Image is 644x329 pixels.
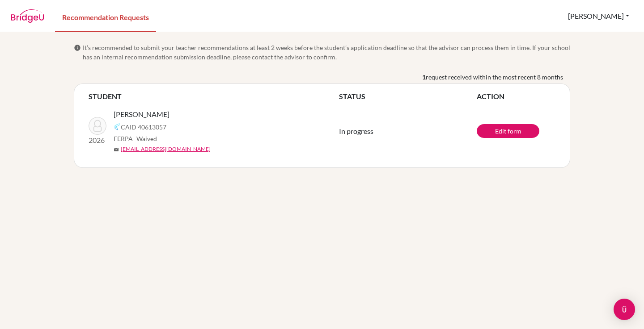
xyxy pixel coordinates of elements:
[422,72,426,82] b: 1
[114,134,157,143] span: FERPA
[55,1,156,32] a: Recommendation Requests
[133,135,157,142] span: - Waived
[121,145,211,153] a: [EMAIL_ADDRESS][DOMAIN_NAME]
[11,9,44,23] img: BridgeU logo
[89,91,339,102] th: STUDENT
[114,109,169,120] span: [PERSON_NAME]
[114,147,119,152] span: mail
[477,91,555,102] th: ACTION
[89,117,106,135] img: Vidal, Ella
[74,44,81,51] span: info
[89,135,106,146] p: 2026
[114,123,121,130] img: Common App logo
[83,43,570,62] span: It’s recommended to submit your teacher recommendations at least 2 weeks before the student’s app...
[121,122,166,132] span: CAID 40613057
[614,299,635,320] div: Open Intercom Messenger
[426,72,563,82] span: request received within the most recent 8 months
[339,91,477,102] th: STATUS
[477,124,539,138] a: Edit form
[339,127,373,135] span: In progress
[564,8,633,25] button: [PERSON_NAME]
